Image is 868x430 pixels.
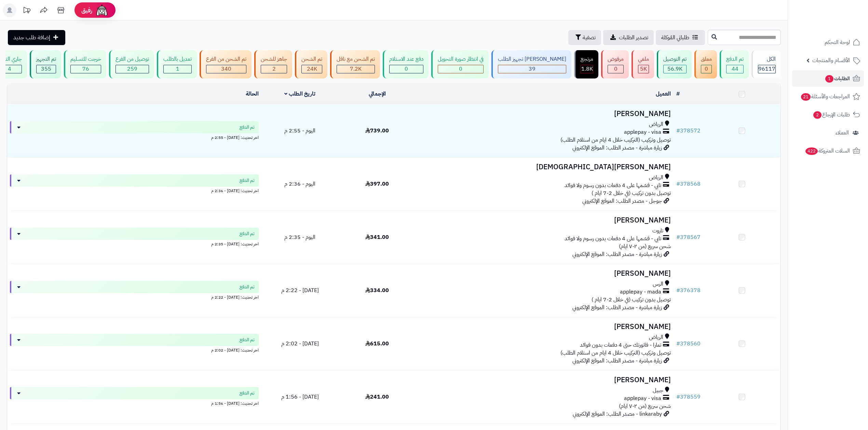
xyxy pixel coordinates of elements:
[381,50,430,78] a: دفع عند الاستلام 0
[653,387,663,395] span: جبيل
[676,233,680,241] span: #
[676,340,680,348] span: #
[565,182,661,189] span: تابي - قسّمها على 4 دفعات بدون رسوم ولا فوائد
[272,65,276,73] span: 2
[801,93,811,101] span: 21
[164,65,191,73] div: 1
[572,303,662,312] span: زيارة مباشرة - مصدر الطلب: الموقع الإلكتروني
[419,270,671,277] h3: [PERSON_NAME]
[732,65,738,73] span: 44
[8,30,65,45] a: إضافة طلب جديد
[676,233,701,241] a: #378567
[572,250,662,258] span: زيارة مباشرة - مصدر الطلب: الموقع الإلكتروني
[638,65,649,73] div: 4993
[63,50,108,78] a: خرجت للتسليم 76
[573,410,662,418] span: linkaraby - مصدر الطلب: الموقع الإلكتروني
[676,127,701,135] a: #378572
[655,50,693,78] a: تم التوصيل 56.9K
[825,74,850,83] span: الطلبات
[568,30,601,45] button: تصفية
[284,233,315,241] span: اليوم - 2:35 م
[529,65,535,73] span: 39
[727,65,743,73] div: 44
[638,55,649,63] div: ملغي
[116,55,149,63] div: توصيل من الفرع
[608,65,623,73] div: 0
[284,127,315,135] span: اليوم - 2:55 م
[389,55,423,63] div: دفع عند الاستلام
[560,349,671,357] span: توصيل وتركيب (التركيب خلال 4 ايام من استلام الطلب)
[693,50,718,78] a: معلق 0
[438,55,484,63] div: في انتظار صورة التحويل
[438,65,483,73] div: 0
[619,242,671,250] span: شحن سريع (من ٢-٧ ايام)
[582,197,662,205] span: جوجل - مصدر الطلب: الموقع الإلكتروني
[365,393,389,401] span: 241.00
[619,33,648,42] span: تصدير الطلبات
[365,180,389,188] span: 397.00
[8,65,11,73] span: 4
[365,286,389,295] span: 334.00
[294,50,329,78] a: تم الشحن 24K
[498,55,566,63] div: [PERSON_NAME] تجهيز الطلب
[825,75,833,83] span: 1
[405,65,408,73] span: 0
[813,110,850,119] span: طلبات الإرجاع
[10,293,259,300] div: اخر تحديث: [DATE] - 2:22 م
[281,286,319,295] span: [DATE] - 2:22 م
[10,240,259,247] div: اخر تحديث: [DATE] - 2:35 م
[350,65,362,73] span: 7.2K
[13,33,50,42] span: إضافة طلب جديد
[758,55,776,63] div: الكل
[28,50,63,78] a: تم التجهيز 355
[18,3,35,19] a: تحديثات المنصة
[676,393,701,401] a: #378559
[329,50,381,78] a: تم الشحن مع ناقل 7.2K
[726,55,744,63] div: تم الدفع
[71,65,101,73] div: 76
[284,90,315,98] a: تاريخ الطلب
[656,30,705,45] a: طلباتي المُوكلة
[116,65,149,73] div: 259
[419,110,671,118] h3: [PERSON_NAME]
[653,280,663,288] span: الرس
[240,336,255,343] span: تم الدفع
[792,88,864,105] a: المراجعات والأسئلة21
[459,65,462,73] span: 0
[307,65,317,73] span: 24K
[667,65,682,73] span: 56.9K
[676,393,680,401] span: #
[337,65,375,73] div: 7222
[624,128,661,136] span: applepay - visa
[792,34,864,51] a: لوحة التحكم
[240,390,255,397] span: تم الدفع
[37,65,56,73] div: 355
[240,230,255,237] span: تم الدفع
[198,50,253,78] a: تم الشحن من الفرع 340
[805,146,850,156] span: السلات المتروكة
[603,30,654,45] a: تصدير الطلبات
[155,50,198,78] a: تعديل بالطلب 1
[284,180,315,188] span: اليوم - 2:36 م
[676,340,701,348] a: #378560
[369,90,386,98] a: الإجمالي
[800,92,850,101] span: المراجعات والأسئلة
[10,346,259,353] div: اخر تحديث: [DATE] - 2:02 م
[41,65,51,73] span: 355
[663,55,687,63] div: تم التوصيل
[676,90,680,98] a: #
[490,50,573,78] a: [PERSON_NAME] تجهيز الطلب 39
[261,65,287,73] div: 2
[649,333,663,341] span: الرياض
[281,393,319,401] span: [DATE] - 1:56 م
[419,323,671,331] h3: [PERSON_NAME]
[10,133,259,141] div: اخر تحديث: [DATE] - 2:55 م
[676,127,680,135] span: #
[163,55,192,63] div: تعديل بالطلب
[70,55,101,63] div: خرجت للتسليم
[676,286,701,295] a: #376378
[240,284,255,290] span: تم الدفع
[825,38,850,47] span: لوحة التحكم
[718,50,750,78] a: تم الدفع 44
[580,341,661,349] span: تمارا - فاتورتك حتى 4 دفعات بدون فوائد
